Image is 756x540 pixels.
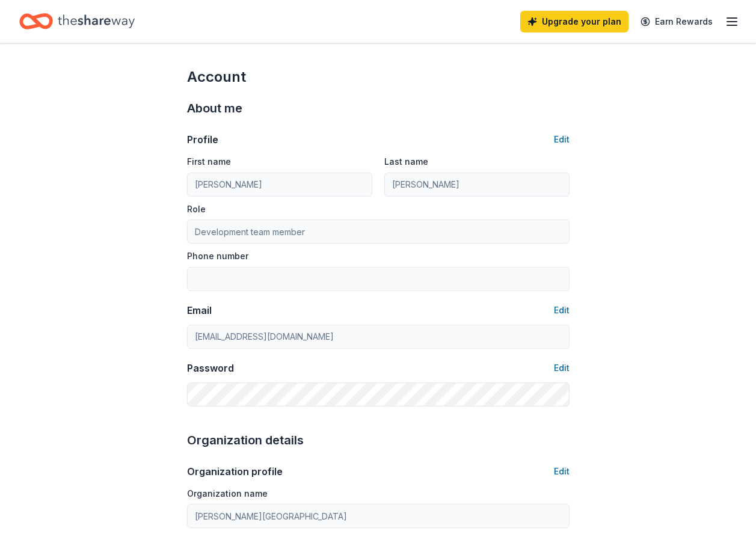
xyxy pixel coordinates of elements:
a: Upgrade your plan [520,11,628,32]
a: Earn Rewards [633,11,720,32]
button: Edit [554,464,570,479]
div: Profile [187,132,218,147]
div: Organization details [187,431,570,450]
label: Last name [384,156,428,168]
button: Edit [554,303,570,318]
div: Password [187,361,234,375]
button: Edit [554,361,570,375]
label: Organization name [187,488,268,500]
div: About me [187,99,570,118]
label: Role [187,203,206,215]
button: Edit [554,132,570,147]
label: Phone number [187,250,248,262]
div: Account [187,67,570,87]
div: Organization profile [187,464,283,479]
a: Home [19,7,135,35]
div: Email [187,303,212,318]
label: First name [187,156,231,168]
